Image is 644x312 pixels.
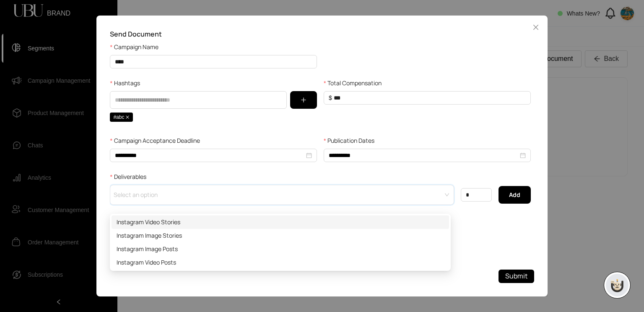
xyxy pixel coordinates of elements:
input: Campaign Acceptance Deadline [115,151,304,160]
div: Instagram Video Posts [117,258,444,267]
span: #abc [110,113,133,122]
div: Instagram Image Posts [117,244,444,254]
span: Submit [505,271,527,281]
label: Total Compensation [324,79,387,88]
label: Deliverables [110,172,152,181]
div: Instagram Image Stories [112,229,449,242]
div: Instagram Video Stories [112,215,449,229]
label: Hashtags [110,79,145,88]
img: chatboticon-C4A3G2IU.png [609,277,626,294]
input: Publication Dates [329,151,518,160]
span: close [532,24,539,31]
label: Campaign Name [110,42,164,52]
div: Instagram Image Posts [112,242,449,256]
input: Campaign Name [110,55,317,68]
input: Total Compensation [334,92,530,104]
label: Publication Dates [324,136,380,145]
button: Submit [499,270,534,283]
span: plus [301,97,306,103]
div: Instagram Video Posts [112,256,449,269]
div: Instagram Image Stories [117,231,444,240]
button: plus [290,91,317,109]
button: Add [499,186,531,204]
div: Instagram Video Stories [117,218,444,227]
span: close [125,115,130,119]
span: Send Document [110,29,162,39]
span: Add [509,190,520,199]
label: Campaign Acceptance Deadline [110,136,205,145]
button: Close [529,21,543,34]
